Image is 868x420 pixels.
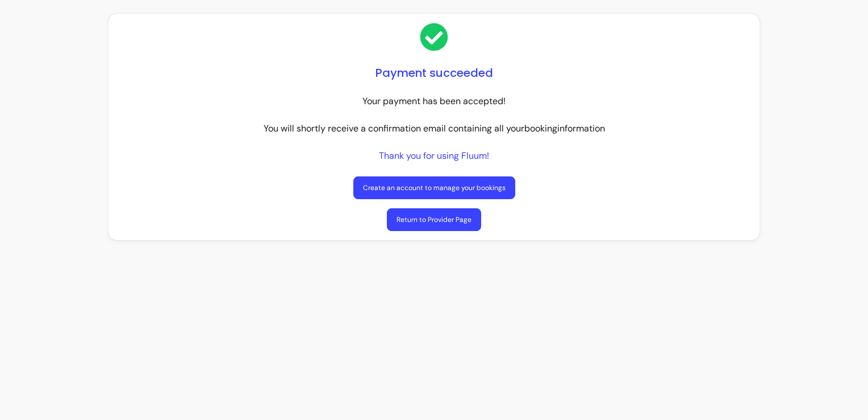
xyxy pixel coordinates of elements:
a: Create an account to manage your bookings [353,176,515,199]
a: Return to Provider Page [387,208,481,231]
p: Your payment has been accepted! [362,94,506,108]
h1: Payment succeeded [375,65,493,81]
p: Thank you for using Fluum! [379,149,489,163]
p: You will shortly receive a confirmation email containing all your booking information [264,122,605,135]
